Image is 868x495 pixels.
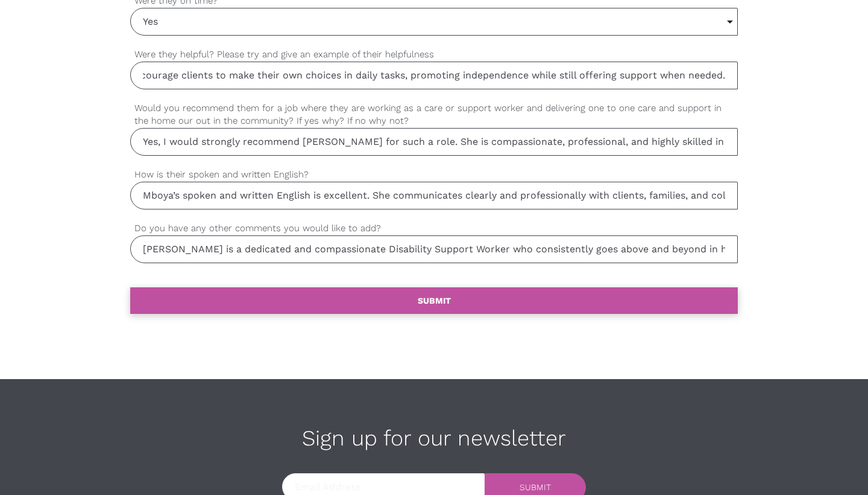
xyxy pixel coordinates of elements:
[520,483,551,491] div: SUBMIT
[302,426,566,451] span: Sign up for our newsletter
[130,101,738,128] label: Would you recommend them for a job where they are working as a care or support worker and deliver...
[130,287,738,314] a: SUBMIT
[130,168,738,182] label: How is their spoken and written English?
[418,296,451,305] b: SUBMIT
[130,222,738,235] label: Do you have any other comments you would like to add?
[130,48,738,62] label: Were they helpful? Please try and give an example of their helpfulness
